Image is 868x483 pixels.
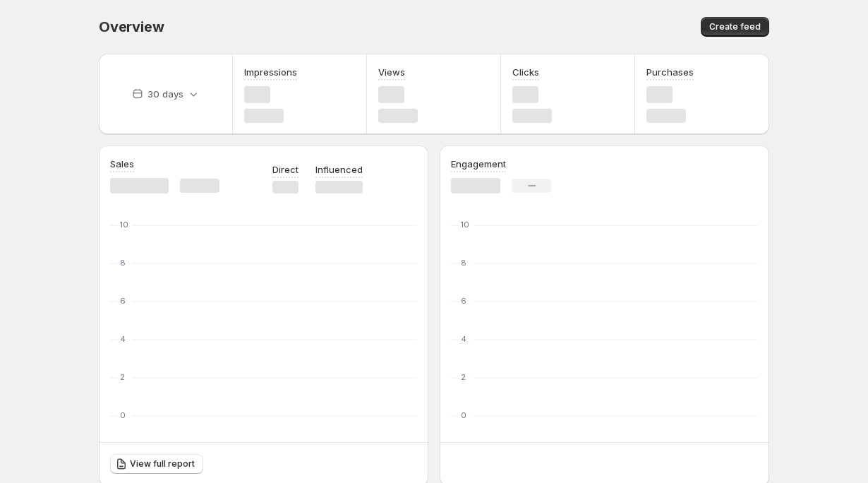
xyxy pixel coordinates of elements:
[99,18,164,35] span: Overview
[120,334,126,344] text: 4
[130,458,195,470] span: View full report
[120,258,126,268] text: 8
[461,334,466,344] text: 4
[646,65,694,79] h3: Purchases
[709,21,761,32] span: Create feed
[512,65,539,79] h3: Clicks
[461,410,466,420] text: 0
[110,454,203,474] a: View full report
[461,220,469,229] text: 10
[451,157,506,171] h3: Engagement
[378,65,405,79] h3: Views
[120,220,128,229] text: 10
[701,17,769,37] button: Create feed
[461,258,466,268] text: 8
[461,372,466,382] text: 2
[244,65,297,79] h3: Impressions
[110,157,134,171] h3: Sales
[147,87,183,101] p: 30 days
[315,162,363,177] p: Influenced
[272,162,299,177] p: Direct
[120,296,126,306] text: 6
[461,296,466,306] text: 6
[120,410,126,420] text: 0
[120,372,125,382] text: 2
